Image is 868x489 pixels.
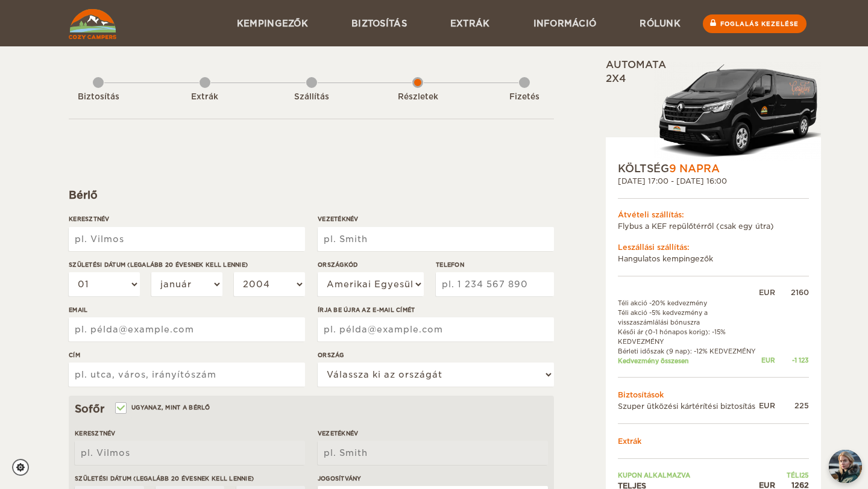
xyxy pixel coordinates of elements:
[618,309,708,326] font: Téli akció -5% kedvezmény a visszaszámlálási bónuszra
[606,59,666,70] font: Automata
[618,210,684,219] font: Átvételi szállítás:
[794,401,809,410] font: 225
[69,363,305,387] input: pl. utca, város, irányítószám
[606,73,626,84] font: 2x4
[618,402,755,411] font: Szuper ütközési kártérítési biztosítás
[787,472,809,479] font: TÉLI25
[436,261,464,268] font: Telefon
[618,357,689,364] font: Kedvezmény összesen
[720,20,799,27] font: Foglalás kezelése
[618,163,669,175] font: KÖLTSÉG
[761,357,775,364] font: EUR
[75,441,305,465] input: pl. Vilmos
[69,307,87,313] font: Email
[509,92,539,101] font: Fizetés
[75,403,104,415] font: Sofőr
[69,216,110,222] font: Keresztnév
[237,19,308,28] font: Kempingezők
[318,475,362,482] font: Jogosítvány
[318,216,359,222] font: Vezetéknév
[759,288,775,297] font: EUR
[829,450,862,483] img: Freyja at Cozy Campers
[69,227,305,251] input: pl. Vilmos
[450,19,490,28] font: Extrák
[75,430,116,437] font: Keresztnév
[12,459,37,476] a: Sütibeállítások
[618,243,690,252] font: Leszállási szállítás:
[69,352,80,358] font: Cím
[318,307,415,313] font: Írja be újra az e-mail címét
[116,405,124,413] input: Ugyanaz, mint a bérlő
[294,92,329,101] font: Szállítás
[618,299,707,307] font: Téli akció -20% kedvezmény
[618,328,726,345] font: Késői ár (0-1 hónapos korig): -15% KEDVEZMÉNY
[318,430,359,437] font: Vezetéknév
[75,475,254,482] font: Születési dátum (Legalább 20 évesnek kell lennie)
[69,9,116,39] img: Hangulatos kempingezők
[69,189,98,201] font: Bérlő
[618,472,690,479] font: Kupon alkalmazva
[640,19,681,28] font: Rólunk
[318,317,554,341] input: pl. példa@example.com
[69,317,305,341] input: pl. példa@example.com
[618,222,774,231] font: Flybus a KEF repülőtérről (csak egy útra)
[533,19,597,28] font: Információ
[654,62,821,161] img: Langur-m-c-logo-2.png
[131,404,210,411] font: Ugyanaz, mint a bérlő
[618,347,756,355] font: Bérleti időszak (9 nap): -12% KEDVEZMÉNY
[78,92,119,101] font: Biztosítás
[318,227,554,251] input: pl. Smith
[618,176,727,185] font: [DATE] 17:00 - [DATE] 16:00
[351,19,407,28] font: Biztosítás
[759,401,775,410] font: EUR
[69,261,248,268] font: Születési dátum (Legalább 20 évesnek kell lennie)
[792,357,809,364] font: -1 123
[318,352,344,358] font: Ország
[829,450,862,483] button: chat-button
[618,390,664,399] font: Biztosítások
[669,163,720,175] font: 9 NAPRA
[398,92,438,101] font: Részletek
[318,441,548,465] input: pl. Smith
[791,288,809,297] font: 2160
[703,14,807,33] a: Foglalás kezelése
[191,92,218,101] font: Extrák
[618,437,641,446] font: Extrák
[618,254,713,263] font: Hangulatos kempingezők
[318,261,357,268] font: Országkód
[436,272,554,296] input: pl. 1 234 567 890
